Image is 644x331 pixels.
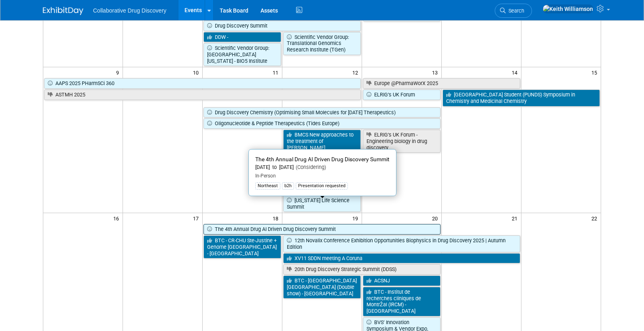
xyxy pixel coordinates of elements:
[294,164,326,170] span: (Considering)
[43,7,83,15] img: ExhibitDay
[203,224,441,235] a: The 4th Annual Drug AI Driven Drug Discovery Summit
[283,264,441,275] a: 20th Drug Discovery Strategic Summit (DDSS)
[255,173,276,179] span: In-Person
[203,107,441,118] a: Drug Discovery Chemistry (Optimising Small Molecules for [DATE] Therapeutics)
[296,182,348,190] div: Presentation requested
[203,235,281,258] a: BTC - CR-CHU Ste-Justine + Genome [GEOGRAPHIC_DATA] - [GEOGRAPHIC_DATA]
[283,195,361,212] a: [US_STATE] Life Science Summit
[203,43,281,66] a: Scientific Vendor Group: [GEOGRAPHIC_DATA][US_STATE] - BIO5 Institute
[431,213,441,223] span: 20
[203,32,281,43] a: DDW -
[352,213,362,223] span: 19
[283,235,520,252] a: 12th Novalix Conference Exhibition Opportunities Biophysics in Drug Discovery 2025 | Autumn Edition
[283,275,361,299] a: BTC - [GEOGRAPHIC_DATA] [GEOGRAPHIC_DATA] (Double show) - [GEOGRAPHIC_DATA]
[192,213,202,223] span: 17
[115,67,123,77] span: 9
[255,164,390,171] div: [DATE] to [DATE]
[283,253,520,264] a: XV11 SDDN meeting A Coruna
[352,67,362,77] span: 12
[255,156,390,162] span: The 4th Annual Drug AI Driven Drug Discovery Summit
[255,182,280,190] div: Northeast
[511,213,521,223] span: 21
[203,118,441,129] a: Oligonucleotide & Peptide Therapeutics (Tides Europe)
[363,130,441,153] a: ELRIG’s UK Forum - Engineering biology in drug discovery
[44,78,361,89] a: AAPS 2025 PHarmSCi 360
[542,4,593,13] img: Keith Williamson
[363,287,441,316] a: BTC - Institut de recherches cliniques de MontrŽal (IRCM) - [GEOGRAPHIC_DATA]
[203,21,361,31] a: Drug Discovery Summit
[283,32,361,55] a: Scientific Vendor Group: Translational Genomics Research Institute (TGen)
[363,78,520,89] a: Europe @PharmaWorX 2025
[112,213,123,223] span: 16
[283,130,361,153] a: BMCS New approaches to the treatment of [PERSON_NAME]
[591,67,601,77] span: 15
[506,8,524,14] span: Search
[443,90,600,106] a: [GEOGRAPHIC_DATA] Student (PUNDS) Symposium in Chemistry and Medicinal Chemistry
[431,67,441,77] span: 13
[272,67,282,77] span: 11
[591,213,601,223] span: 22
[363,90,441,100] a: ELRIG’s UK Forum
[363,275,441,286] a: ACSNJ
[192,67,202,77] span: 10
[511,67,521,77] span: 14
[44,90,361,100] a: ASTMH 2025
[272,213,282,223] span: 18
[282,182,294,190] div: b2h
[495,4,532,18] a: Search
[93,7,166,14] span: Collaborative Drug Discovery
